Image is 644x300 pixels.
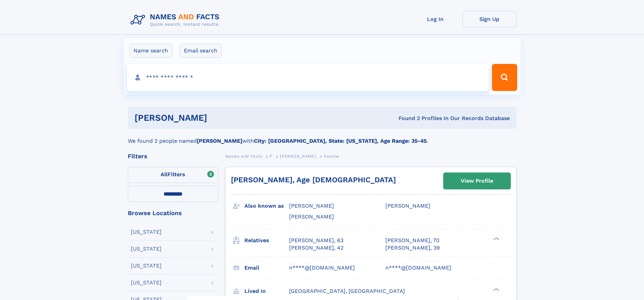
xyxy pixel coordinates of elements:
[461,173,493,189] div: View Profile
[385,237,439,244] a: [PERSON_NAME], 70
[231,176,396,184] a: [PERSON_NAME], Age [DEMOGRAPHIC_DATA]
[131,280,162,285] div: [US_STATE]
[127,64,489,91] input: search input
[128,210,218,216] div: Browse Locations
[180,44,222,58] label: Email search
[128,129,517,145] div: We found 2 people named with .
[289,213,334,220] span: [PERSON_NAME]
[385,203,430,209] span: [PERSON_NAME]
[324,154,339,159] span: Kwame
[225,152,262,160] a: Names and Facts
[131,263,162,269] div: [US_STATE]
[492,236,500,241] div: ❯
[131,229,162,235] div: [US_STATE]
[197,138,242,144] b: [PERSON_NAME]
[303,115,510,122] div: Found 2 Profiles In Our Records Database
[385,244,440,252] a: [PERSON_NAME], 39
[492,64,517,91] button: Search Button
[270,152,272,160] a: F
[131,246,162,252] div: [US_STATE]
[161,171,168,178] span: All
[289,288,405,294] span: [GEOGRAPHIC_DATA], [GEOGRAPHIC_DATA]
[289,244,343,252] a: [PERSON_NAME], 42
[254,138,427,144] b: City: [GEOGRAPHIC_DATA], State: [US_STATE], Age Range: 35-45
[128,167,218,183] label: Filters
[492,287,500,292] div: ❯
[280,152,316,160] a: [PERSON_NAME]
[462,11,517,27] a: Sign Up
[289,203,334,209] span: [PERSON_NAME]
[244,285,289,297] h3: Lived in
[244,262,289,274] h3: Email
[444,173,510,189] a: View Profile
[128,11,225,29] img: Logo Names and Facts
[128,153,218,159] div: Filters
[408,11,462,27] a: Log In
[244,235,289,246] h3: Relatives
[129,44,172,58] label: Name search
[135,114,303,122] h1: [PERSON_NAME]
[244,200,289,212] h3: Also known as
[289,237,343,244] a: [PERSON_NAME], 63
[280,154,316,159] span: [PERSON_NAME]
[270,154,272,159] span: F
